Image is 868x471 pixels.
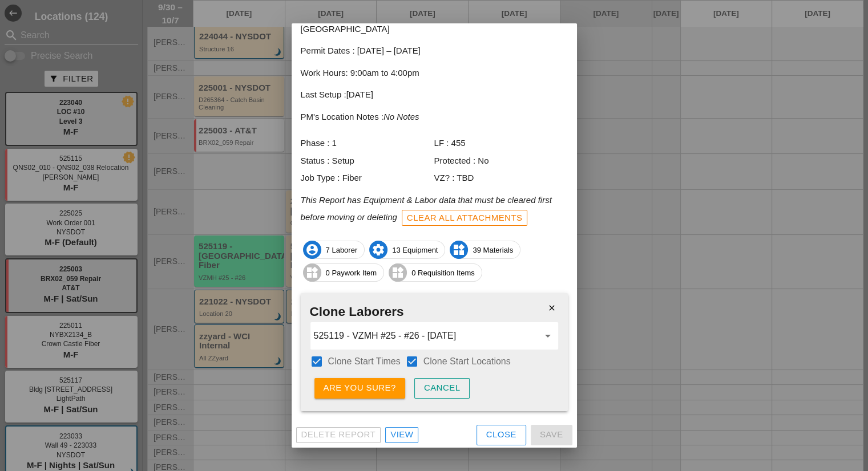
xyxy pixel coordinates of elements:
span: 13 Equipment [370,241,445,259]
div: VZ? : TBD [434,172,568,185]
button: Are you sure? [314,378,405,399]
button: Close [477,425,526,445]
i: settings [369,241,387,259]
span: 0 Requisition Items [389,263,482,282]
span: 7 Laborer [304,241,365,259]
i: close [540,297,563,319]
label: Clone Start Locations [423,356,511,367]
input: Pick Destination Report [314,327,539,345]
span: [DATE] [346,90,373,99]
i: No Notes [383,112,419,121]
div: Cancel [424,381,461,395]
span: 0 Paywork Item [304,263,384,282]
div: Are you sure? [324,381,396,395]
p: PM's Location Notes : [301,111,568,124]
div: Phase : 1 [301,137,434,150]
i: widgets [450,241,468,259]
i: arrow_drop_down [541,329,555,343]
label: Clone Start Times [328,356,401,367]
div: Close [486,428,516,441]
span: 39 Materials [450,241,520,259]
i: This Report has Equipment & Labor data that must be cleared first before moving or deleting [301,195,552,222]
div: View [390,428,413,441]
h2: Clone Laborers [310,302,559,322]
p: [GEOGRAPHIC_DATA] [301,23,568,36]
div: Protected : No [434,155,568,168]
p: Last Setup : [301,88,568,101]
div: Status : Setup [301,155,434,168]
button: Clear All Attachments [402,210,528,226]
i: account_circle [303,241,321,259]
a: View [385,427,418,443]
i: widgets [389,263,407,282]
p: Permit Dates : [DATE] – [DATE] [301,44,568,58]
i: widgets [303,263,321,282]
div: Clear All Attachments [407,212,523,225]
div: Job Type : Fiber [301,172,434,185]
button: Cancel [414,378,470,399]
p: Work Hours: 9:00am to 4:00pm [301,67,568,80]
div: LF : 455 [434,137,568,150]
